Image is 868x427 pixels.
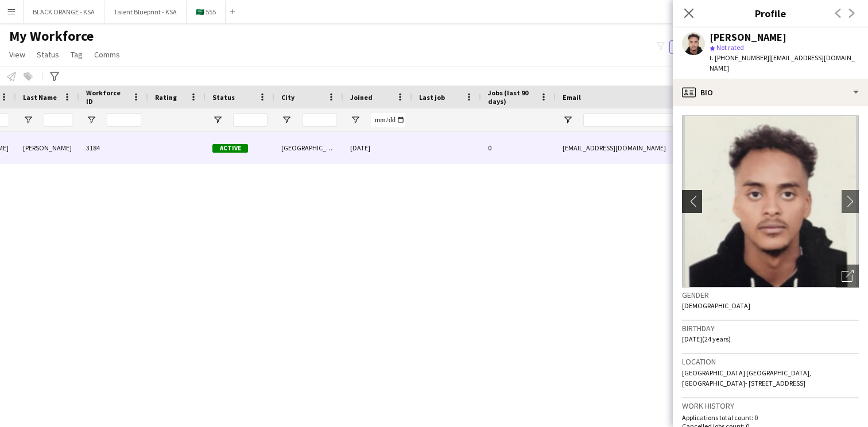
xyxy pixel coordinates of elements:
[682,401,859,411] h3: Work history
[710,32,786,42] div: [PERSON_NAME]
[682,413,859,422] p: Applications total count: 0
[563,93,581,102] span: Email
[44,113,72,127] input: Last Name Filter Input
[212,115,223,125] button: Open Filter Menu
[836,265,859,288] div: Open photos pop-in
[563,115,573,125] button: Open Filter Menu
[350,115,361,125] button: Open Filter Menu
[90,47,125,62] a: Comms
[488,88,535,106] span: Jobs (last 90 days)
[274,132,343,164] div: [GEOGRAPHIC_DATA]
[66,47,87,62] a: Tag
[281,93,294,102] span: City
[350,93,373,102] span: Joined
[94,49,120,60] span: Comms
[371,113,405,127] input: Joined Filter Input
[682,290,859,300] h3: Gender
[583,113,778,127] input: Email Filter Input
[32,47,64,62] a: Status
[710,53,769,62] span: t. [PHONE_NUMBER]
[107,113,141,127] input: Workforce ID Filter Input
[302,113,336,127] input: City Filter Input
[86,115,96,125] button: Open Filter Menu
[419,93,445,102] span: Last job
[682,323,859,333] h3: Birthday
[233,113,268,127] input: Status Filter Input
[48,69,61,83] app-action-btn: Advanced filters
[104,1,187,23] button: Talent Blueprint - KSA
[716,43,744,52] span: Not rated
[71,49,83,60] span: Tag
[79,132,148,164] div: 3184
[281,115,292,125] button: Open Filter Menu
[682,115,859,288] img: Crew avatar or photo
[23,93,57,102] span: Last Name
[212,144,248,153] span: Active
[16,132,79,164] div: [PERSON_NAME]
[37,49,59,60] span: Status
[23,115,33,125] button: Open Filter Menu
[682,335,731,343] span: [DATE] (24 years)
[5,47,30,62] a: View
[673,6,868,21] h3: Profile
[187,1,226,23] button: 🇸🇦 555
[669,40,727,54] button: Everyone4,047
[9,49,25,60] span: View
[556,132,785,164] div: [EMAIL_ADDRESS][DOMAIN_NAME]
[682,368,811,387] span: [GEOGRAPHIC_DATA] [GEOGRAPHIC_DATA], [GEOGRAPHIC_DATA]- [STREET_ADDRESS]
[682,301,750,310] span: [DEMOGRAPHIC_DATA]
[9,28,94,45] span: My Workforce
[86,88,127,106] span: Workforce ID
[682,356,859,367] h3: Location
[710,53,855,72] span: | [EMAIL_ADDRESS][DOMAIN_NAME]
[481,132,556,164] div: 0
[212,93,235,102] span: Status
[155,93,177,102] span: Rating
[673,79,868,106] div: Bio
[343,132,412,164] div: [DATE]
[24,1,104,23] button: BLACK ORANGE - KSA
